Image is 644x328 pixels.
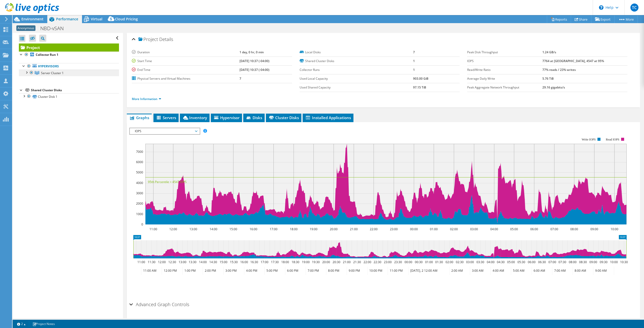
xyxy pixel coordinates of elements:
text: 16:30 [250,260,258,264]
text: 18:30 [292,260,299,264]
text: 03:00 [466,260,474,264]
text: 15:00 [229,227,237,231]
text: 03:00 [470,227,478,231]
span: Anonymous [16,25,35,31]
label: Average Daily Write [467,76,542,81]
text: 16:00 [240,260,248,264]
label: Used Shared Capacity [300,85,413,90]
text: 17:30 [271,260,279,264]
span: Graphs [129,115,149,120]
label: Local Disks [300,50,413,55]
text: 08:00 [569,260,577,264]
text: 11:30 [148,260,155,264]
label: End Time [132,67,239,72]
text: 19:00 [302,260,310,264]
text: 22:00 [364,260,371,264]
text: 21:00 [350,227,358,231]
text: 15:00 [220,260,227,264]
label: Read/Write Ratio [467,67,542,72]
text: 14:30 [209,260,217,264]
text: 23:00 [384,260,392,264]
text: 3000 [136,191,143,195]
b: 7 [239,76,241,81]
a: Project [19,43,119,52]
text: 00:00 [410,227,418,231]
text: 04:00 [487,260,495,264]
text: 06:30 [538,260,546,264]
text: 18:00 [290,227,298,231]
span: Installed Applications [305,115,351,120]
label: Physical Servers and Virtual Machines [132,76,239,81]
a: Server Cluster 1 [19,70,119,76]
a: More [614,15,638,23]
b: 1 [413,59,415,63]
span: IOPS [132,128,197,134]
span: Disks [246,115,262,120]
span: Cluster Disks [268,115,299,120]
div: Shared Cluster Disks [31,87,119,93]
text: 19:30 [312,260,320,264]
text: 01:00 [430,227,438,231]
text: 6000 [136,160,143,164]
text: 12:00 [158,260,166,264]
span: Project [138,37,158,42]
span: TC [630,4,638,12]
a: Cluster Disk 1 [19,93,119,100]
span: Virtual [91,17,102,21]
a: Reports [547,15,571,23]
h2: Advanced Graph Controls [129,299,189,309]
b: 7 [413,50,415,54]
a: Project Notes [29,321,58,327]
text: 13:00 [189,227,197,231]
b: 97.15 TiB [413,85,426,89]
text: 04:30 [497,260,505,264]
text: 17:00 [270,227,277,231]
label: Peak Disk Throughput [467,50,542,55]
text: 20:30 [333,260,340,264]
text: 17:00 [261,260,268,264]
text: 06:00 [528,260,536,264]
label: IOPS [467,59,542,64]
a: Collector Run 1 [19,52,119,58]
b: 903.00 GiB [413,76,428,81]
span: Environment [21,17,44,21]
span: Cloud Pricing [115,17,138,21]
label: Shared Cluster Disks [300,59,413,64]
label: Duration [132,50,239,55]
text: 13:00 [179,260,186,264]
a: Share [571,15,591,23]
text: 01:30 [435,260,443,264]
text: 22:00 [370,227,378,231]
text: 00:30 [415,260,423,264]
a: 2 [14,321,29,327]
text: 11:00 [149,227,157,231]
text: 10:00 [610,260,618,264]
text: 09:30 [600,260,608,264]
label: Collector Runs [300,67,413,72]
text: 09:00 [590,227,598,231]
text: 20:00 [322,260,330,264]
text: 14:00 [210,227,217,231]
label: Peak Aggregate Network Throughput [467,85,542,90]
text: 0 [141,222,143,226]
text: 03:30 [476,260,484,264]
a: Hypervisors [19,63,119,70]
text: 95th Percentile = 4547 IOPS [148,180,187,184]
svg: \n [599,5,603,10]
text: 10:30 [620,260,628,264]
text: 01:00 [425,260,433,264]
text: 08:00 [570,227,578,231]
span: Performance [56,17,78,21]
text: 06:00 [530,227,538,231]
text: 4000 [136,181,143,185]
b: 1 [413,68,415,72]
text: 13:30 [189,260,196,264]
text: 05:00 [507,260,515,264]
b: 29.16 gigabits/s [542,85,565,89]
text: 02:00 [450,227,458,231]
b: [DATE] 10:37 (-04:00) [239,59,269,63]
span: Hypervisor [213,115,239,120]
label: Used Local Capacity [300,76,413,81]
text: 02:30 [456,260,464,264]
b: 1.24 GB/s [542,50,556,54]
